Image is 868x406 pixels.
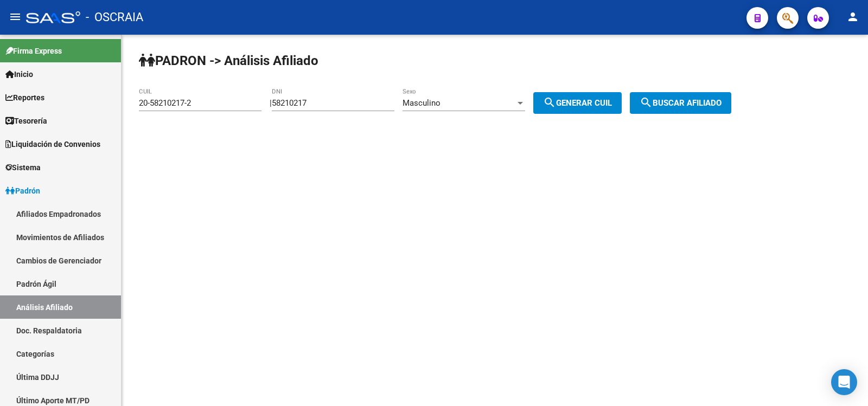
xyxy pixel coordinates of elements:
span: Generar CUIL [543,98,612,108]
mat-icon: person [846,10,859,23]
span: Liquidación de Convenios [5,138,100,150]
span: Sistema [5,162,41,173]
button: Buscar afiliado [630,92,731,114]
span: - OSCRAIA [86,5,143,29]
div: | [270,98,630,108]
div: Open Intercom Messenger [831,369,857,395]
strong: PADRON -> Análisis Afiliado [139,53,318,68]
span: Tesorería [5,115,47,127]
span: Inicio [5,68,33,80]
span: Masculino [403,98,441,108]
mat-icon: search [543,96,556,109]
button: Generar CUIL [533,92,622,114]
mat-icon: search [640,96,653,109]
span: Reportes [5,92,44,104]
mat-icon: menu [9,10,22,23]
span: Buscar afiliado [640,98,722,108]
span: Firma Express [5,45,62,57]
span: Padrón [5,185,40,197]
